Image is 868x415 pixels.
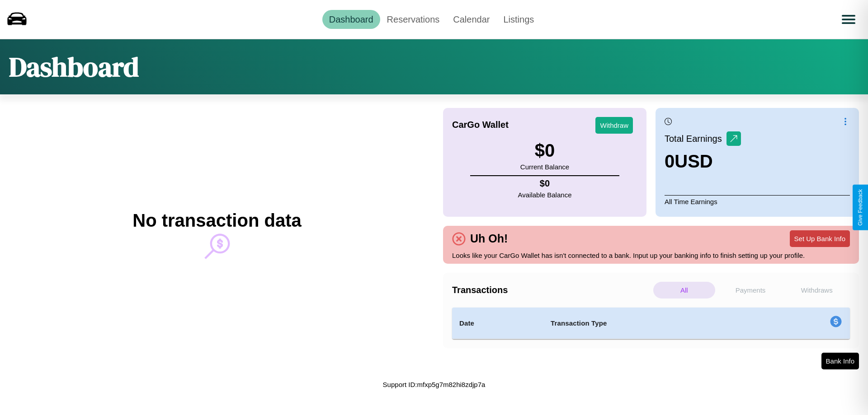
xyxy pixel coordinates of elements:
h2: No transaction data [132,210,301,231]
p: Current Balance [520,161,569,173]
p: Available Balance [518,189,572,201]
p: Payments [720,282,782,298]
button: Open menu [836,7,861,32]
h4: Date [459,318,536,329]
h4: Transactions [452,285,651,295]
a: Calendar [446,10,496,29]
p: Looks like your CarGo Wallet has isn't connected to a bank. Input up your banking info to finish ... [452,249,850,261]
h1: Dashboard [9,48,139,85]
h4: $ 0 [518,178,572,189]
p: Withdraws [786,282,848,298]
p: All Time Earnings [665,195,850,208]
p: All [653,282,715,298]
button: Set Up Bank Info [790,230,850,247]
button: Bank Info [821,353,859,369]
table: simple table [452,308,850,339]
h3: 0 USD [665,151,741,172]
p: Support ID: mfxp5g7m82hi8zdjp7a [383,378,486,391]
div: Give Feedback [857,189,863,226]
h4: Uh Oh! [466,232,512,245]
button: Withdraw [595,117,633,134]
h3: $ 0 [520,140,569,161]
h4: Transaction Type [551,318,756,329]
h4: CarGo Wallet [452,120,509,130]
a: Reservations [380,10,447,29]
p: Total Earnings [665,131,726,147]
a: Listings [496,10,541,29]
a: Dashboard [322,10,380,29]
